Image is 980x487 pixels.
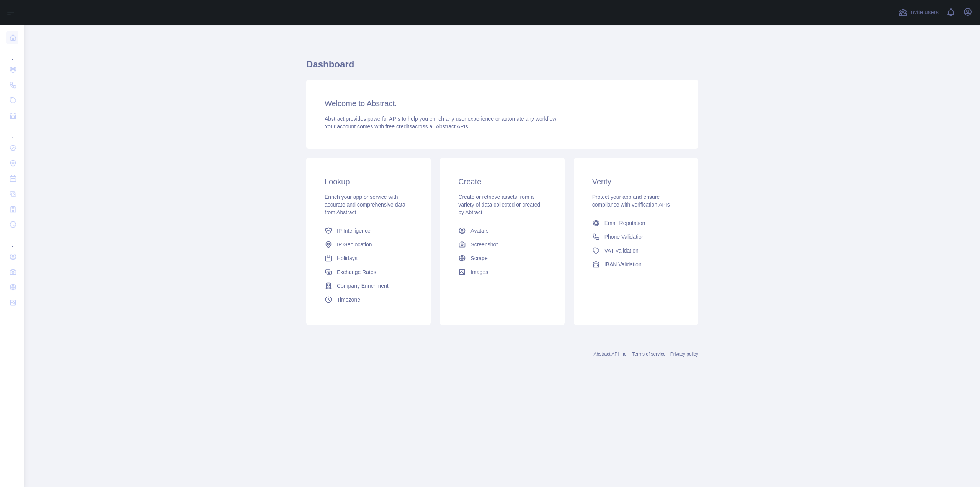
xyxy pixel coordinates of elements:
a: Abstract API Inc. [594,351,628,357]
h1: Dashboard [306,58,698,77]
a: Scrape [455,251,549,265]
span: VAT Validation [604,247,639,254]
span: free credits [385,123,412,130]
span: Exchange Rates [337,268,376,276]
span: Images [470,268,488,276]
span: Company Enrichment [337,282,389,290]
a: Timezone [322,293,415,307]
span: Abstract provides powerful APIs to help you enrich any user experience or automate any workflow. [325,116,558,122]
button: Invite users [897,6,940,18]
div: ... [6,46,18,61]
a: Phone Validation [589,230,683,244]
span: Create or retrieve assets from a variety of data collected or created by Abtract [458,194,540,215]
a: VAT Validation [589,244,683,257]
div: ... [6,124,18,139]
span: Enrich your app or service with accurate and comprehensive data from Abstract [325,194,405,215]
a: Holidays [322,251,415,265]
h3: Lookup [325,176,412,187]
span: IP Geolocation [337,241,372,248]
a: Images [455,265,549,279]
h3: Welcome to Abstract. [325,98,680,109]
h3: Verify [592,176,680,187]
a: Terms of service [632,351,665,357]
span: Phone Validation [604,233,645,241]
a: Email Reputation [589,216,683,230]
a: Company Enrichment [322,279,415,293]
a: Privacy policy [670,351,698,357]
a: IP Intelligence [322,224,415,238]
span: Holidays [337,254,358,262]
div: ... [6,233,18,248]
a: Avatars [455,224,549,238]
span: Protect your app and ensure compliance with verification APIs [592,194,670,208]
span: Invite users [909,8,939,17]
a: IBAN Validation [589,257,683,271]
span: Timezone [337,296,360,303]
a: Exchange Rates [322,265,415,279]
span: IBAN Validation [604,261,642,268]
span: Email Reputation [604,219,645,227]
span: Avatars [470,227,488,234]
span: Scrape [470,254,487,262]
span: Your account comes with across all Abstract APIs. [325,123,469,130]
a: IP Geolocation [322,238,415,251]
span: Screenshot [470,241,498,248]
a: Screenshot [455,238,549,251]
span: IP Intelligence [337,227,371,234]
h3: Create [458,176,546,187]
